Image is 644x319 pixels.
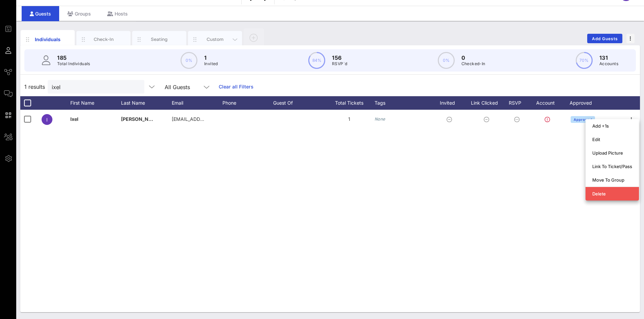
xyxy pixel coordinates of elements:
div: Upload Picture [592,150,632,156]
div: RSVP [506,96,530,110]
div: Tags [375,96,432,110]
div: Invited [432,96,469,110]
p: Accounts [599,60,618,67]
div: Edit [592,137,632,142]
div: Account [530,96,567,110]
div: Phone [222,96,273,110]
p: 131 [599,54,618,62]
p: Invited [204,60,218,67]
div: Guest Of [273,96,324,110]
span: [PERSON_NAME] [121,116,161,122]
p: 156 [332,54,347,62]
div: Add +1s [592,123,632,129]
div: All Guests [165,84,190,90]
span: [EMAIL_ADDRESS][DOMAIN_NAME] [172,116,253,122]
p: RSVP`d [332,60,347,67]
div: Email [172,96,222,110]
div: All Guests [161,80,215,94]
span: Add Guests [592,36,618,41]
div: Custom [200,36,230,43]
div: Check-In [89,36,119,43]
div: Seating [144,36,174,43]
div: First Name [70,96,121,110]
i: None [375,116,385,122]
div: 1 [324,110,375,129]
p: Total Individuals [57,60,90,67]
p: 1 [204,54,218,62]
div: Link To Ticket/Pass [592,164,632,169]
div: Total Tickets [324,96,375,110]
div: Groups [59,6,99,21]
p: 0 [461,54,485,62]
a: Clear all Filters [219,83,254,90]
div: Guests [22,6,59,21]
button: Add Guests [587,34,622,43]
p: Checked-In [461,60,485,67]
span: 1 results [24,83,45,91]
div: Last Name [121,96,172,110]
div: Individuals [33,36,63,43]
div: Hosts [99,6,136,21]
div: Link Clicked [469,96,506,110]
div: Delete [592,191,632,196]
p: 185 [57,54,90,62]
span: I [46,117,48,123]
button: Approved [571,116,595,123]
div: Move To Group [592,177,632,183]
span: Ixel [70,116,78,122]
div: Approved [567,96,601,110]
span: Approved [573,117,592,122]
